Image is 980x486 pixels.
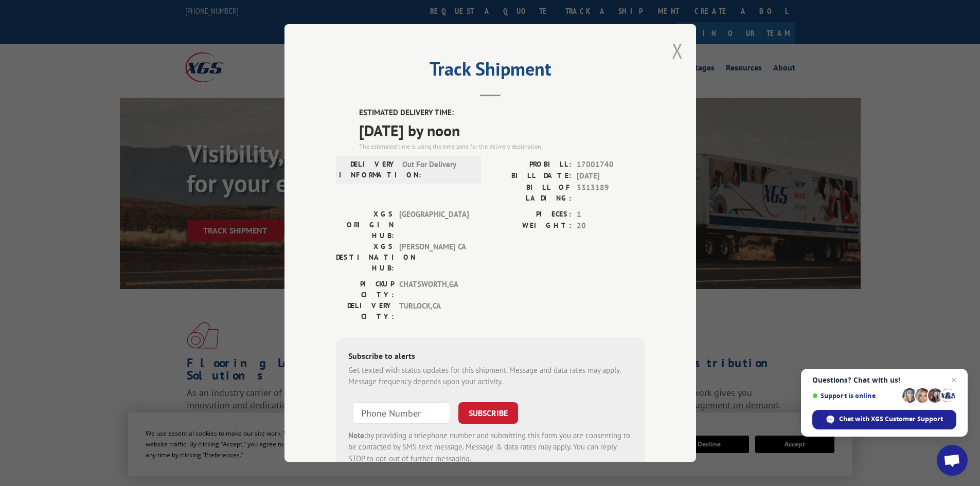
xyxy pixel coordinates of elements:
[399,241,469,274] span: [PERSON_NAME] CA
[359,119,645,142] span: [DATE] by noon
[948,374,960,386] span: Close chat
[336,241,394,274] label: XGS DESTINATION HUB:
[812,410,956,429] div: Chat with XGS Customer Support
[402,159,472,181] span: Out For Delivery
[352,402,450,424] input: Phone Number
[812,376,956,384] span: Questions? Chat with us!
[339,159,397,181] label: DELIVERY INFORMATION:
[348,350,632,365] div: Subscribe to alerts
[399,209,469,241] span: [GEOGRAPHIC_DATA]
[336,300,394,322] label: DELIVERY CITY:
[348,365,632,388] div: Get texted with status updates for this shipment. Message and data rates may apply. Message frequ...
[399,300,469,322] span: TURLOCK , CA
[577,170,645,182] span: [DATE]
[812,392,899,400] span: Support is online
[336,62,645,81] h2: Track Shipment
[359,142,645,151] div: The estimated time is using the time zone for the delivery destination.
[490,220,572,232] label: WEIGHT:
[672,37,683,64] button: Close modal
[336,279,394,300] label: PICKUP CITY:
[490,209,572,221] label: PIECES:
[577,182,645,204] span: 3313189
[348,430,632,465] div: by providing a telephone number and submitting this form you are consenting to be contacted by SM...
[359,107,645,119] label: ESTIMATED DELIVERY TIME:
[577,220,645,232] span: 20
[577,209,645,221] span: 1
[490,159,572,171] label: PROBILL:
[577,159,645,171] span: 17001740
[839,415,943,424] span: Chat with XGS Customer Support
[336,209,394,241] label: XGS ORIGIN HUB:
[490,182,572,204] label: BILL OF LADING:
[399,279,469,300] span: CHATSWORTH , GA
[348,430,366,440] strong: Note:
[458,402,518,424] button: SUBSCRIBE
[937,445,968,476] div: Open chat
[490,170,572,182] label: BILL DATE:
